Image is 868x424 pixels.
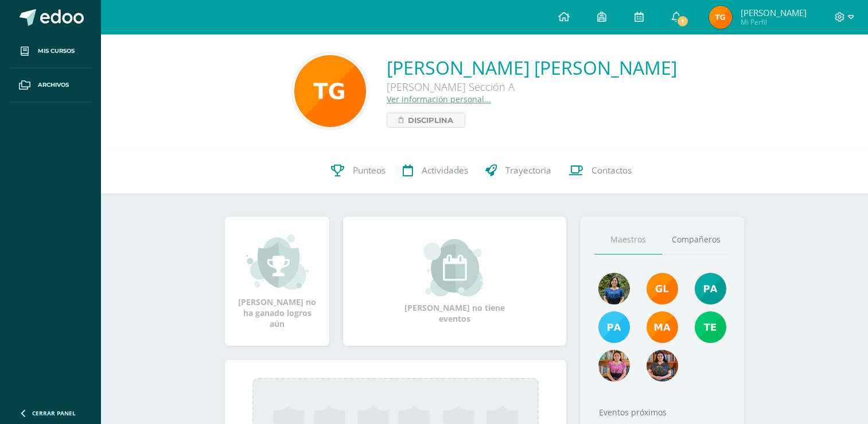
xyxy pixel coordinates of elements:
[408,113,453,127] span: Disciplina
[647,350,678,381] img: 96169a482c0de6f8e254ca41c8b0a7b1.png
[741,17,807,27] span: Mi Perfil
[647,311,678,343] img: 560278503d4ca08c21e9c7cd40ba0529.png
[387,55,677,80] a: [PERSON_NAME] [PERSON_NAME]
[398,239,512,324] div: [PERSON_NAME] no tiene eventos
[741,7,807,18] span: [PERSON_NAME]
[676,15,689,28] span: 1
[594,407,730,418] div: Eventos próximos
[387,80,677,94] div: [PERSON_NAME] Sección A
[662,225,730,255] a: Compañeros
[477,148,560,194] a: Trayectoria
[387,113,465,128] a: Disciplina
[9,34,92,68] a: Mis cursos
[598,350,630,381] img: 3965800a07ef04a8d3498c739e44ef8a.png
[387,94,491,105] a: Ver información personal...
[695,311,726,343] img: f478d08ad3f1f0ce51b70bf43961b330.png
[32,409,76,417] span: Cerrar panel
[322,148,394,194] a: Punteos
[38,80,69,90] span: Archivos
[594,225,662,255] a: Maestros
[422,164,468,176] span: Actividades
[647,273,678,304] img: 895b5ece1ed178905445368d61b5ce67.png
[598,311,630,343] img: d0514ac6eaaedef5318872dd8b40be23.png
[9,68,92,102] a: Archivos
[294,55,366,127] img: 402e84f8f580a258ed87594a90b27ef2.png
[598,273,630,304] img: ea1e021c45f4b6377b2c1f7d95b2b569.png
[394,148,477,194] a: Actividades
[560,148,640,194] a: Contactos
[38,47,75,56] span: Mis cursos
[236,233,318,329] div: [PERSON_NAME] no ha ganado logros aún
[591,164,632,176] span: Contactos
[695,273,726,304] img: 40c28ce654064086a0d3fb3093eec86e.png
[353,164,386,176] span: Punteos
[246,233,309,291] img: achievement_small.png
[423,239,486,296] img: event_small.png
[709,6,732,29] img: e9079c5cd108157196ca717e2eae9d51.png
[505,164,551,176] span: Trayectoria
